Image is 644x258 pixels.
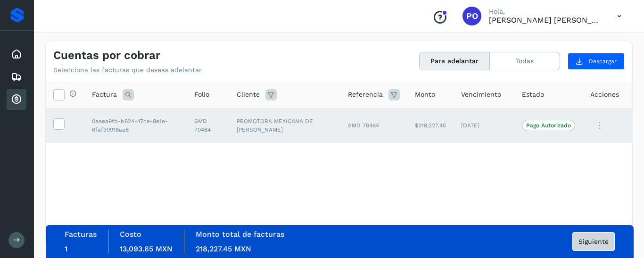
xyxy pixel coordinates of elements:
[120,244,173,253] span: 13,093.65 MXN
[415,90,435,100] span: Monto
[407,108,454,143] td: $218,227.45
[348,90,383,100] span: Referencia
[7,67,26,87] div: Embarques
[84,108,187,143] td: 0aeea9fb-b824-47ce-8e1e-6faf30918aa6
[229,108,340,143] td: PROMOTORA MEXICANA DE [PERSON_NAME]
[7,89,26,110] div: Cuentas por cobrar
[454,108,514,143] td: [DATE]
[65,230,97,239] label: Facturas
[53,49,160,62] h4: Cuentas por cobrar
[7,44,26,65] div: Inicio
[120,230,141,239] label: Costo
[590,90,619,100] span: Acciones
[589,57,617,66] span: Descargar
[340,108,407,143] td: SMD 79464
[461,90,501,100] span: Vencimiento
[490,52,560,70] button: Todas
[187,108,229,143] td: SMD 79464
[196,230,284,239] label: Monto total de facturas
[578,238,609,245] span: Siguiente
[196,244,251,253] span: 218,227.45 MXN
[568,53,625,70] button: Descargar
[522,90,544,100] span: Estado
[420,52,490,70] button: Para adelantar
[572,232,615,251] button: Siguiente
[92,90,117,100] span: Factura
[489,8,602,16] p: Hola,
[237,90,260,100] span: Cliente
[65,244,67,253] span: 1
[489,16,602,25] p: PABLO ORLANDO GONZALEZ GONZALEZ
[194,90,209,100] span: Folio
[526,122,571,129] p: Pago Autorizado
[53,66,202,74] p: Selecciona las facturas que deseas adelantar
